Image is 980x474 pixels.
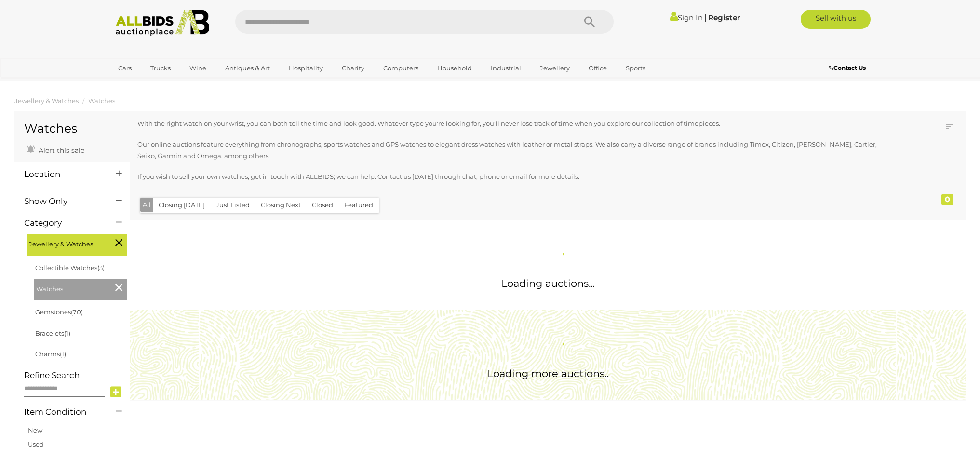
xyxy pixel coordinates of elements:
a: Jewellery & Watches [14,97,79,105]
h4: Show Only [24,197,102,206]
a: [GEOGRAPHIC_DATA] [112,76,193,92]
a: Contact Us [829,63,868,73]
span: (1) [64,329,70,337]
a: Trucks [144,60,177,76]
h4: Refine Search [24,371,127,380]
a: New [28,426,42,434]
a: Charms(1) [35,350,66,358]
p: Our online auctions feature everything from chronographs, sports watches and GPS watches to elega... [137,139,883,162]
h4: Item Condition [24,407,102,417]
a: Bracelets(1) [35,329,70,337]
a: Hospitality [282,60,329,76]
button: Search [565,10,614,34]
span: Jewellery & Watches [29,236,101,250]
b: Contact Us [829,64,866,71]
span: Loading more auctions.. [487,367,608,379]
a: Gemstones(70) [35,308,83,316]
a: Collectible Watches(3) [35,264,105,271]
a: Watches [88,97,115,105]
a: Charity [336,60,371,76]
a: Register [708,13,740,22]
a: Sign In [670,13,703,22]
button: All [140,198,153,212]
div: 0 [941,194,953,205]
img: Allbids.com.au [110,10,215,36]
button: Featured [338,198,379,213]
span: (1) [60,350,66,358]
span: | [704,12,707,23]
a: Office [582,60,613,76]
h1: Watches [24,122,120,135]
a: Alert this sale [24,142,87,157]
span: (3) [97,264,105,271]
a: Sports [619,60,652,76]
p: If you wish to sell your own watches, get in touch with ALLBIDS; we can help. Contact us [DATE] t... [137,171,883,182]
a: Sell with us [801,10,871,29]
button: Just Listed [210,198,255,213]
span: (70) [71,308,83,316]
button: Closed [306,198,339,213]
a: Antiques & Art [219,60,276,76]
span: Loading auctions... [501,277,594,289]
a: Jewellery [534,60,576,76]
a: Wine [183,60,213,76]
button: Closing [DATE] [153,198,211,213]
span: Watches [36,281,108,295]
a: Computers [377,60,425,76]
button: Closing Next [255,198,307,213]
span: Alert this sale [36,146,84,155]
a: Used [28,440,44,448]
h4: Location [24,170,102,179]
a: Household [431,60,478,76]
h4: Category [24,218,102,228]
a: Industrial [484,60,527,76]
a: Cars [112,60,138,76]
p: With the right watch on your wrist, you can both tell the time and look good. Whatever type you'r... [137,118,883,129]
